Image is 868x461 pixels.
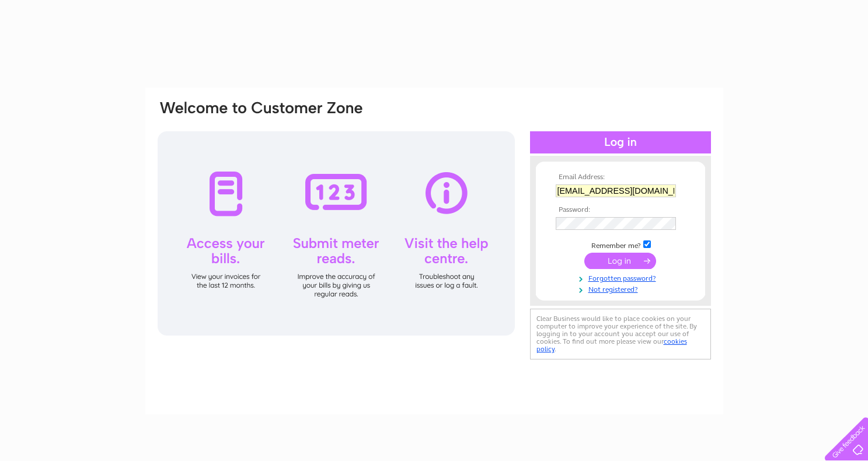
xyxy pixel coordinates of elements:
th: Email Address: [553,173,688,181]
a: Forgotten password? [556,272,688,283]
th: Password: [553,206,688,214]
a: cookies policy [536,337,687,353]
a: Not registered? [556,283,688,294]
div: Clear Business would like to place cookies on your computer to improve your experience of the sit... [530,309,711,359]
td: Remember me? [553,239,688,250]
input: Submit [584,253,656,269]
